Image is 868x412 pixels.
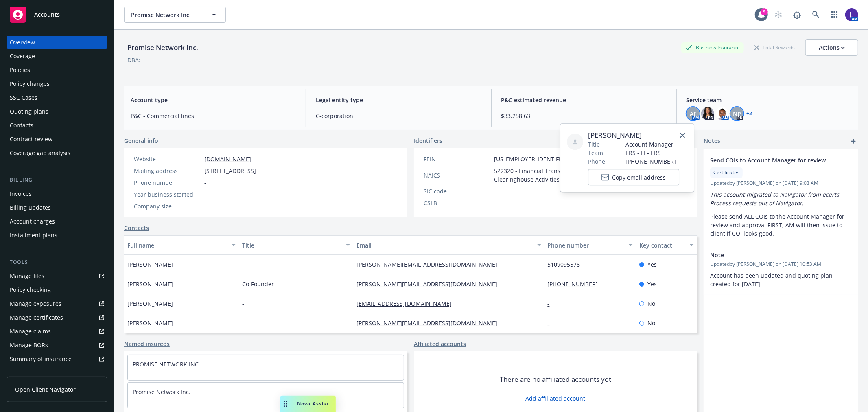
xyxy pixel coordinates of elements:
button: Promise Network Inc. [124,7,226,23]
div: Year business started [134,190,201,199]
div: Key contact [639,241,685,250]
div: Promise Network Inc. [124,42,201,53]
div: Drag to move [280,396,291,412]
span: - [204,202,206,210]
span: Updated by [PERSON_NAME] on [DATE] 9:03 AM [710,180,852,187]
div: Account charges [10,215,55,228]
span: Team [588,149,603,157]
div: Coverage gap analysis [10,147,70,160]
div: Business Insurance [681,42,744,53]
span: General info [124,136,158,145]
button: Copy email address [588,169,679,185]
a: [PERSON_NAME][EMAIL_ADDRESS][DOMAIN_NAME] [356,261,504,268]
a: [DOMAIN_NAME] [204,155,251,163]
div: Phone number [548,241,624,250]
div: Company size [134,202,201,210]
span: [PHONE_NUMBER] [625,157,679,166]
a: Named insureds [124,340,170,348]
span: AF [690,110,696,118]
div: SSC Cases [10,91,37,104]
span: - [242,260,244,269]
a: Manage certificates [7,311,107,324]
a: Manage exposures [7,297,107,310]
div: Coverage [10,50,35,63]
span: NP [733,110,741,118]
span: [STREET_ADDRESS] [204,167,256,175]
a: Promise Network Inc. [133,388,190,396]
a: Report a Bug [789,7,805,23]
div: Policy changes [10,77,50,90]
span: - [204,190,206,199]
span: Note [710,251,831,259]
div: Contract review [10,133,52,146]
span: Co-Founder [242,280,274,288]
div: Tools [7,258,107,266]
a: Overview [7,36,107,49]
a: Manage files [7,270,107,283]
div: 9 [761,8,768,15]
div: SIC code [424,187,491,195]
button: Email [353,235,544,255]
span: Accounts [34,11,60,18]
a: add [848,136,858,146]
a: [PHONE_NUMBER] [548,280,605,288]
a: Affiliated accounts [414,340,466,348]
img: photo [716,107,729,120]
span: P&C - Commercial lines [131,112,296,120]
a: Manage BORs [7,339,107,352]
a: Coverage [7,50,107,63]
div: CSLB [424,199,491,207]
span: - [494,187,496,195]
div: FEIN [424,155,491,163]
a: Policies [7,64,107,77]
span: [PERSON_NAME] [127,260,173,269]
a: - [548,300,556,307]
div: Manage exposures [10,297,61,310]
a: Contacts [7,119,107,132]
a: Contract review [7,133,107,146]
div: DBA: - [127,56,142,64]
div: Manage BORs [10,339,48,352]
div: NoteUpdatedby [PERSON_NAME] on [DATE] 10:53 AMAccount has been updated and quoting plan created f... [704,244,858,295]
span: Nova Assist [297,400,329,407]
a: Billing updates [7,201,107,214]
a: Coverage gap analysis [7,147,107,160]
span: [PERSON_NAME] [588,130,679,140]
span: No [647,319,655,327]
img: photo [845,8,858,21]
span: Title [588,140,600,149]
button: Actions [805,39,858,56]
div: NAICS [424,171,491,180]
a: - [548,319,556,327]
span: No [647,299,655,308]
div: Billing updates [10,201,51,214]
em: This account migrated to Navigator from ecerts. Process requests out of Navigator. [710,191,842,207]
a: Policy checking [7,283,107,296]
div: Manage certificates [10,311,63,324]
button: Title [239,235,354,255]
a: Accounts [7,3,107,26]
div: Website [134,155,201,163]
a: close [678,130,687,140]
button: Nova Assist [280,396,336,412]
a: Contacts [124,224,149,232]
a: Summary of insurance [7,353,107,366]
span: Notes [704,136,720,146]
a: Installment plans [7,229,107,242]
span: Yes [647,280,657,288]
span: C-corporation [316,112,481,120]
a: Policy changes [7,77,107,90]
span: [PERSON_NAME] [127,319,173,327]
a: Search [808,7,824,23]
span: There are no affiliated accounts yet [500,375,611,384]
span: - [494,199,496,207]
div: Invoices [10,187,32,200]
a: Invoices [7,187,107,200]
span: - [242,299,244,308]
div: Quoting plans [10,105,48,118]
div: Full name [127,241,227,250]
a: [PERSON_NAME][EMAIL_ADDRESS][DOMAIN_NAME] [356,319,504,327]
a: +2 [747,111,752,116]
p: Please send ALL COIs to the Account Manager for review and approval FIRST, AM will then issue to ... [710,212,852,238]
span: Copy email address [612,173,666,182]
